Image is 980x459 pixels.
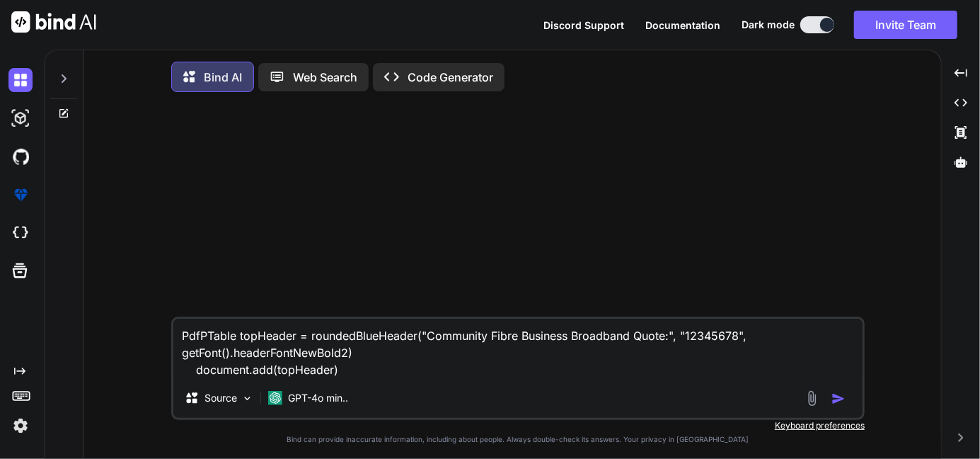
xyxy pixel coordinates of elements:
p: Code Generator [408,69,493,86]
img: githubDark [8,144,33,169]
textarea: PdfPTable topHeader = roundedBlueHeader("Community Fibre Business Broadband Quote:", "12345678", ... [173,319,863,378]
img: cloudideIcon [8,221,33,245]
img: icon [831,392,846,406]
p: Web Search [293,69,357,86]
img: premium [8,183,33,207]
img: GPT-4o mini [268,391,282,405]
button: Invite Team [854,11,957,39]
img: Bind AI [11,11,96,33]
p: GPT-4o min.. [288,391,348,405]
button: Discord Support [543,18,624,33]
img: attachment [804,390,820,407]
span: Dark mode [742,18,795,32]
p: Bind can provide inaccurate information, including about people. Always double-check its answers.... [171,434,865,445]
img: settings [8,414,33,438]
img: darkAi-studio [8,106,33,130]
p: Source [204,391,237,405]
p: Keyboard preferences [171,420,865,431]
button: Documentation [645,18,720,33]
span: Discord Support [543,19,624,31]
span: Documentation [645,19,720,31]
img: darkChat [8,68,33,92]
img: Pick Models [241,392,253,404]
p: Bind AI [204,69,242,86]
